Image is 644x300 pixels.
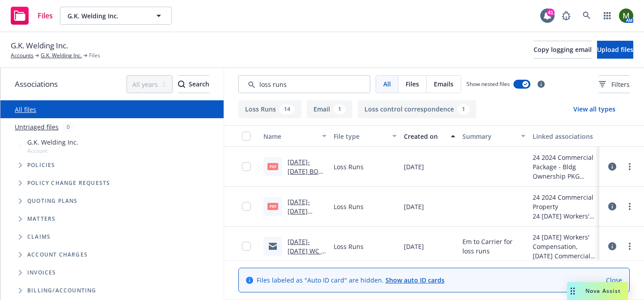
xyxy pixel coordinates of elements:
span: Show nested files [466,80,510,88]
span: Loss Runs [334,202,364,211]
span: Policies [27,163,55,168]
div: 24 [DATE] Workers' Compensation, [DATE] Commercial Property, Commercial Package Renewal [533,232,596,261]
div: 24 2024 Commercial Package - Bldg Ownership PKG [533,153,596,181]
a: more [624,241,635,252]
button: View all types [559,100,630,118]
button: Nova Assist [567,282,628,300]
div: Drag to move [567,282,578,300]
div: 1 [334,104,346,114]
span: Files [89,51,100,60]
img: photo [619,9,633,23]
span: Filters [599,80,630,89]
span: Claims [27,234,51,240]
button: Filters [599,75,630,93]
span: pdf [267,203,278,210]
span: [DATE] [404,202,424,211]
div: 0 [62,122,74,132]
span: pdf [267,163,278,170]
span: Files [406,79,419,89]
span: Loss Runs [334,162,364,171]
span: Files [38,12,53,19]
a: [DATE]-[DATE] WC - Novatae/TKG - QBE & Berkley Net.msg [288,237,326,293]
div: 14 [280,104,295,114]
button: Upload files [597,41,633,59]
div: 24 [DATE] Workers' Compensation, [DATE] Commercial Property, Commercial Package Renewal [533,211,596,221]
span: Account [27,147,78,154]
a: [DATE]-[DATE] Property Nationwide Loss Runs Valued [DATE].pdf [288,197,322,262]
span: [DATE] [404,242,424,251]
a: Report a Bug [557,7,575,25]
button: Linked associations [529,125,599,147]
div: 41 [547,9,555,17]
button: Created on [400,125,459,147]
span: Associations [15,78,58,90]
button: Copy logging email [534,41,592,59]
a: Show auto ID cards [386,276,445,284]
input: Select all [242,132,251,141]
span: Invoices [27,270,56,275]
span: All [383,79,391,89]
span: Quoting plans [27,198,78,204]
span: [DATE] [404,162,424,171]
button: Summary [459,125,529,147]
span: Em to Carrier for loss runs [462,237,525,256]
button: Email [307,100,352,118]
span: Matters [27,216,55,222]
input: Search by keyword... [238,75,370,93]
span: Nova Assist [585,287,621,295]
input: Toggle Row Selected [242,162,251,171]
button: G.K. Welding Inc. [60,7,172,25]
a: Close [606,275,622,285]
a: Untriaged files [15,122,59,132]
a: Files [7,3,56,28]
span: Billing/Accounting [27,288,97,293]
span: Account charges [27,252,88,257]
svg: Search [178,81,185,88]
div: Tree Example [0,136,224,282]
div: Summary [462,132,516,141]
div: Name [263,132,317,141]
a: [DATE]-[DATE] BOP - [GEOGRAPHIC_DATA] Loss Runs valued [DATE].pdf [288,158,326,223]
a: more [624,161,635,172]
a: All files [15,105,36,114]
button: Name [260,125,330,147]
a: Accounts [11,51,34,60]
div: 24 2024 Commercial Property [533,193,596,211]
input: Toggle Row Selected [242,242,251,251]
div: Created on [404,132,445,141]
span: Loss Runs [334,242,364,251]
button: Loss control correspondence [358,100,476,118]
input: Toggle Row Selected [242,202,251,211]
div: 1 [458,104,470,114]
button: File type [330,125,400,147]
a: more [624,201,635,212]
button: Loss Runs [238,100,301,118]
button: SearchSearch [178,75,209,93]
span: Copy logging email [534,45,592,54]
a: Search [578,7,596,25]
span: Policy change requests [27,180,110,186]
a: Switch app [598,7,616,25]
div: Search [178,76,209,93]
span: Files labeled as "Auto ID card" are hidden. [257,275,445,285]
span: Emails [434,79,453,89]
div: Linked associations [533,132,596,141]
span: G.K. Welding Inc. [27,137,78,147]
span: G.K. Welding Inc. [68,11,145,21]
div: File type [334,132,387,141]
span: G.K. Welding Inc. [11,40,68,51]
span: Upload files [597,45,633,54]
span: Filters [611,80,630,89]
a: G.K. Welding Inc. [41,51,82,60]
